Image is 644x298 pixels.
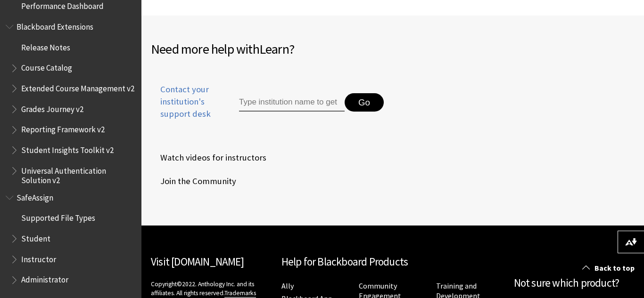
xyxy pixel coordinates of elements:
[21,40,70,52] span: Release Notes
[21,122,105,135] span: Reporting Framework v2
[151,174,238,188] a: Join the Community
[151,83,217,121] span: Contact your institution's support desk
[21,210,95,223] span: Supported File Types
[17,190,53,202] span: SafeAssign
[151,174,236,188] span: Join the Community
[151,39,393,59] h2: Need more help with ?
[21,272,68,285] span: Administrator
[21,81,134,93] span: Extended Course Management v2
[6,19,136,185] nav: Book outline for Blackboard Extensions
[21,142,114,155] span: Student Insights Toolkit v2
[21,251,56,264] span: Instructor
[151,255,244,268] a: Visit [DOMAIN_NAME]
[224,289,256,298] a: Trademarks
[514,275,635,291] h2: Not sure which product?
[345,93,384,112] button: Go
[21,163,135,185] span: Universal Authentication Solution v2
[21,231,50,243] span: Student
[281,254,504,270] h2: Help for Blackboard Products
[21,101,83,114] span: Grades Journey v2
[575,259,644,277] a: Back to top
[151,151,268,165] a: Watch videos for instructors
[281,281,294,291] a: Ally
[21,60,72,73] span: Course Catalog
[239,93,345,112] input: Type institution name to get support
[6,190,136,288] nav: Book outline for Blackboard SafeAssign
[17,19,93,32] span: Blackboard Extensions
[151,151,266,165] span: Watch videos for instructors
[259,40,289,57] span: Learn
[151,83,217,132] a: Contact your institution's support desk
